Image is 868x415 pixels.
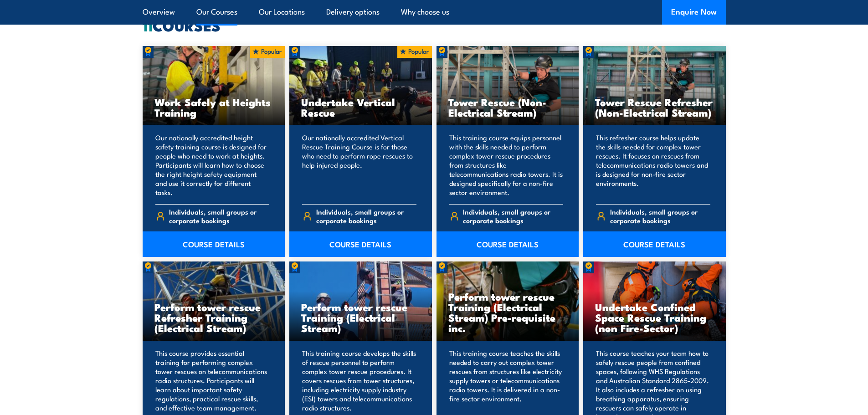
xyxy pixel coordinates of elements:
[143,14,153,36] strong: 11
[610,207,710,225] span: Individuals, small groups or corporate bookings
[143,19,726,31] h2: COURSES
[316,207,416,225] span: Individuals, small groups or corporate bookings
[595,302,714,333] h3: Undertake Confined Space Rescue Training (non Fire-Sector)
[449,133,564,197] p: This training course equips personnel with the skills needed to perform complex tower rescue proc...
[289,231,432,257] a: COURSE DETAILS
[448,291,567,333] h3: Perform tower rescue Training (Electrical Stream) Pre-requisite inc.
[143,231,285,257] a: COURSE DETAILS
[302,133,416,197] p: Our nationally accredited Vertical Rescue Training Course is for those who need to perform rope r...
[583,231,726,257] a: COURSE DETAILS
[463,207,563,225] span: Individuals, small groups or corporate bookings
[169,207,269,225] span: Individuals, small groups or corporate bookings
[154,302,273,333] h3: Perform tower rescue Refresher Training (Electrical Stream)
[437,231,579,257] a: COURSE DETAILS
[596,133,710,197] p: This refresher course helps update the skills needed for complex tower rescues. It focuses on res...
[301,97,420,118] h3: Undertake Vertical Rescue
[301,302,420,333] h3: Perform tower rescue Training (Electrical Stream)
[154,97,273,118] h3: Work Safely at Heights Training
[595,97,714,118] h3: Tower Rescue Refresher (Non-Electrical Stream)
[155,133,270,197] p: Our nationally accredited height safety training course is designed for people who need to work a...
[448,97,567,118] h3: Tower Rescue (Non-Electrical Stream)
